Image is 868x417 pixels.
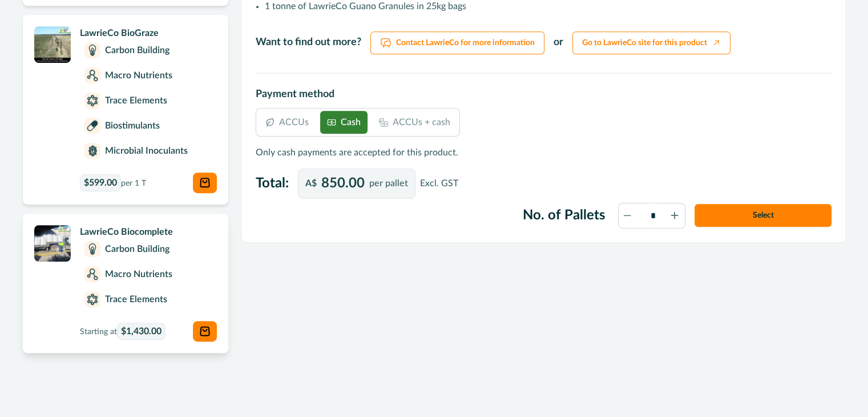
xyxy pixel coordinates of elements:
[256,35,361,50] p: Want to find out more?
[279,115,309,129] p: ACCUs
[341,115,361,129] p: Cash
[105,94,167,107] p: Trace Elements
[80,323,165,340] p: Starting at
[84,176,117,190] span: $599.00
[105,267,172,281] p: Macro Nutrients
[256,87,831,108] h2: Payment method
[87,70,98,81] img: Macro Nutrients
[105,144,188,158] p: Microbial Inoculants
[87,294,98,305] img: Trace Elements
[554,35,563,50] p: or
[87,95,98,106] img: Trace Elements
[105,119,160,133] p: Biostimulants
[256,173,289,194] label: Total:
[105,242,169,256] p: Carbon Building
[105,292,167,306] p: Trace Elements
[87,45,98,56] img: Carbon Building
[695,204,831,227] button: Select
[523,205,605,226] label: No. of Pallets
[121,324,162,338] span: $1,430.00
[393,115,450,129] p: ACCUs + cash
[572,31,730,54] a: Go to LawrieCo site for this product
[87,120,98,131] img: Biostimulants
[80,174,146,191] p: per 1 T
[87,268,98,280] img: Macro Nutrients
[105,69,172,82] p: Macro Nutrients
[105,43,169,57] p: Carbon Building
[369,179,408,188] p: per pallet
[87,145,98,157] img: Microbial Inoculants
[305,179,317,188] p: A$
[80,225,217,239] p: LawrieCo Biocomplete
[80,26,217,40] p: LawrieCo BioGraze
[420,177,458,190] p: Excl. GST
[321,173,365,194] p: 850.00
[256,146,458,159] p: Only cash payments are accepted for this product.
[370,31,544,54] a: Contact LawrieCo for more information
[87,243,98,255] img: Carbon Building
